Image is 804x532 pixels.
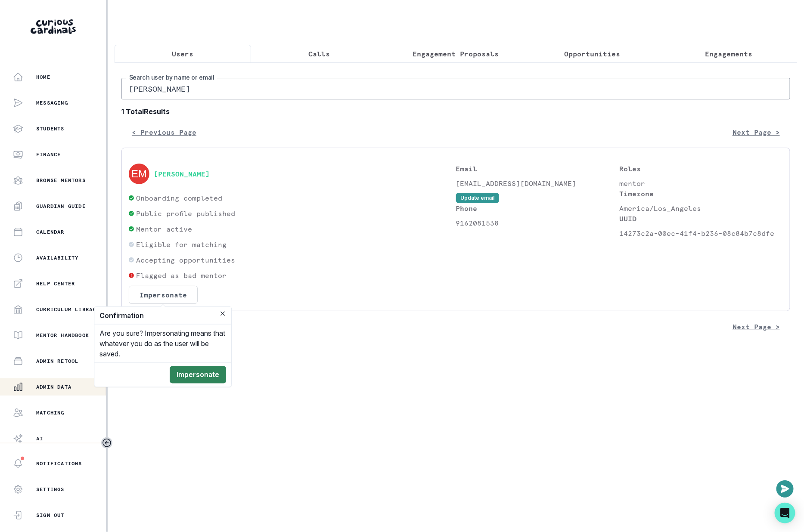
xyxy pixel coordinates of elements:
[136,208,235,219] p: Public profile published
[456,193,499,203] button: Update email
[36,409,65,416] p: Matching
[36,332,89,339] p: Mentor Handbook
[705,49,753,59] p: Engagements
[619,164,783,174] p: Roles
[722,318,790,335] button: Next Page >
[619,203,783,213] p: America/Los_Angeles
[36,74,50,80] p: Home
[776,480,794,498] button: Open or close messaging widget
[170,366,226,384] button: Impersonate
[36,229,65,235] p: Calendar
[619,189,783,199] p: Timezone
[101,437,112,448] button: Toggle sidebar
[309,49,330,59] p: Calls
[36,460,82,467] p: Notifications
[775,503,795,523] div: Open Intercom Messenger
[121,106,790,117] b: 1 Total Results
[136,239,227,250] p: Eligible for matching
[456,164,620,174] p: Email
[121,124,207,141] button: < Previous Page
[36,512,65,519] p: Sign Out
[136,270,227,281] p: Flagged as bad mentor
[456,218,620,228] p: 9162081538
[36,99,68,106] p: Messaging
[36,486,65,493] p: Settings
[217,309,228,319] button: Close
[36,151,61,158] p: Finance
[36,384,71,390] p: Admin Data
[136,193,222,203] p: Onboarding completed
[154,170,210,178] button: [PERSON_NAME]
[619,213,783,224] p: UUID
[36,177,86,184] p: Browse Mentors
[36,254,78,261] p: Availability
[36,125,65,132] p: Students
[31,19,76,34] img: Curious Cardinals Logo
[129,286,198,304] button: Impersonate
[36,306,100,313] p: Curriculum Library
[456,203,620,213] p: Phone
[36,358,78,365] p: Admin Retool
[722,124,790,141] button: Next Page >
[413,49,499,59] p: Engagement Proposals
[36,203,86,210] p: Guardian Guide
[94,307,231,325] header: Confirmation
[136,255,235,265] p: Accepting opportunities
[172,49,194,59] p: Users
[129,164,149,184] img: svg
[94,325,231,362] div: Are you sure? Impersonating means that whatever you do as the user will be saved.
[619,228,783,238] p: 14273c2a-00ec-41f4-b236-08c84b7c8dfe
[136,224,192,234] p: Mentor active
[565,49,621,59] p: Opportunities
[36,280,75,287] p: Help Center
[619,178,783,189] p: mentor
[456,178,620,189] p: [EMAIL_ADDRESS][DOMAIN_NAME]
[36,435,43,442] p: AI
